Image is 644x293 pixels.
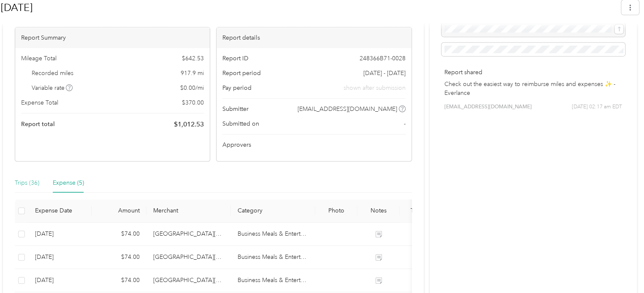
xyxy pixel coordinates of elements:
div: Report details [216,27,411,48]
td: Business Meals & Entertainment [231,269,315,292]
span: 248366B71-0028 [360,54,406,63]
td: 8-27-2025 [28,223,92,246]
td: $74.00 [92,246,146,269]
span: - [404,119,406,128]
span: [EMAIL_ADDRESS][DOMAIN_NAME] [444,103,532,111]
div: Tags [406,207,427,214]
th: Amount [92,199,146,223]
span: Report period [222,69,261,78]
td: 8-26-2025 [28,246,92,269]
span: Report ID [222,54,249,63]
span: Recorded miles [32,69,73,78]
span: Mileage Total [21,54,57,63]
span: Expense Total [21,98,58,107]
td: $74.00 [92,223,146,246]
span: $ 0.00 / mi [180,83,204,92]
td: Business Meals & Entertainment [231,223,315,246]
span: $ 1,012.53 [174,119,204,129]
span: [EMAIL_ADDRESS][DOMAIN_NAME] [298,105,397,113]
span: shown after submission [344,83,406,92]
td: Business Meals & Entertainment [231,246,315,269]
th: Photo [315,199,357,223]
td: - [400,223,433,246]
span: Submitted on [222,119,259,128]
span: Report total [21,120,55,129]
p: Check out the easiest way to reimburse miles and expenses ✨ - Everlance [444,80,622,97]
th: Category [231,199,315,223]
td: - [400,246,433,269]
th: Notes [357,199,400,223]
th: Tags [400,199,433,223]
td: Raleigh Marriott Crabtree Valley [146,269,231,292]
span: Approvers [222,140,251,149]
span: $ 370.00 [182,98,204,107]
span: [DATE] - [DATE] [363,69,406,78]
td: Raleigh Marriott Crabtree Valley [146,246,231,269]
p: Report shared [444,68,622,77]
span: 917.9 mi [181,69,204,78]
span: Variable rate [32,83,73,92]
div: Report Summary [15,27,210,48]
span: $ 642.53 [182,54,204,63]
span: Pay period [222,83,252,92]
th: Expense Date [28,199,92,223]
div: Expense (5) [53,178,84,188]
td: - [400,269,433,292]
td: 8-25-2025 [28,269,92,292]
span: [DATE] 02:17 am EDT [572,103,622,111]
td: Raleigh Marriott Crabtree Valley [146,223,231,246]
div: Trips (36) [15,178,39,188]
th: Merchant [146,199,231,223]
td: $74.00 [92,269,146,292]
span: Submitter [222,105,249,113]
